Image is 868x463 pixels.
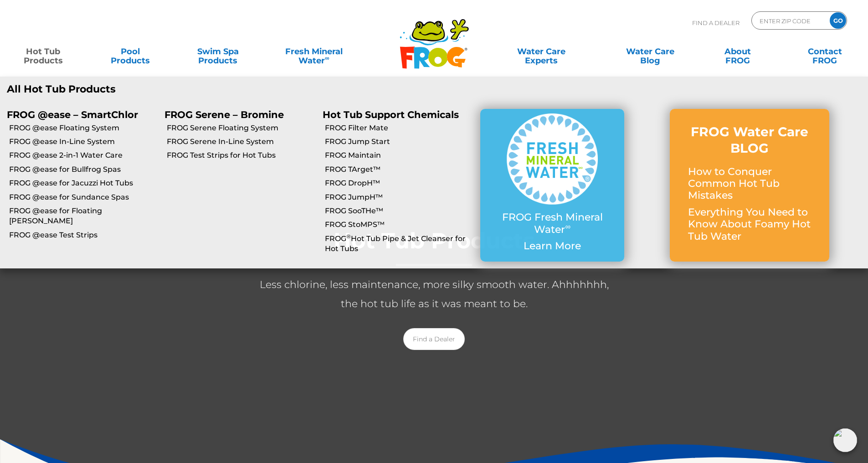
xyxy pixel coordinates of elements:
a: FROG StoMPS™ [325,220,473,230]
a: FROG @ease for Floating [PERSON_NAME] [9,206,158,226]
p: How to Conquer Common Hot Tub Mistakes [688,166,811,202]
a: All Hot Tub Products [7,83,427,95]
sup: ∞ [565,222,570,231]
a: FROG DropH™ [325,178,473,188]
p: FROG Serene – Bromine [164,109,308,120]
p: Find A Dealer [692,11,740,34]
a: FROG Serene In-Line System [167,137,315,147]
a: FROG Test Strips for Hot Tubs [167,150,315,160]
img: openIcon [833,428,857,452]
a: Swim SpaProducts [184,42,252,61]
a: FROG @ease Test Strips [9,230,158,240]
a: FROG Serene Floating System [167,123,315,133]
a: FROG @ease Floating System [9,123,158,133]
a: FROG @ease 2-in-1 Water Care [9,150,158,160]
p: FROG Fresh Mineral Water [498,211,606,236]
a: FROG Fresh Mineral Water∞ Learn More [498,113,606,257]
a: FROG SooTHe™ [325,206,473,216]
a: FROG @ease for Sundance Spas [9,192,158,202]
a: Find a Dealer [403,328,465,350]
p: Learn More [498,240,606,252]
a: FROG @ease In-Line System [9,137,158,147]
a: Water CareBlog [616,42,684,61]
a: FROG Maintain [325,150,473,160]
a: FROG Water Care BLOG How to Conquer Common Hot Tub Mistakes Everything You Need to Know About Foa... [688,123,811,247]
a: Water CareExperts [486,42,596,61]
a: FROG @ease for Bullfrog Spas [9,165,158,175]
p: FROG @ease – SmartChlor [7,109,151,120]
a: FROG Filter Mate [325,123,473,133]
a: FROG @ease for Jacuzzi Hot Tubs [9,178,158,188]
a: ContactFROG [791,42,859,61]
a: Fresh MineralWater∞ [271,42,356,61]
p: Everything You Need to Know About Foamy Hot Tub Water [688,206,811,242]
a: FROG TArget™ [325,165,473,175]
h3: FROG Water Care BLOG [688,123,811,157]
a: AboutFROG [704,42,771,61]
a: FROG Jump Start [325,137,473,147]
input: Zip Code Form [759,14,820,27]
sup: ∞ [325,54,329,62]
a: FROG JumpH™ [325,192,473,202]
sup: ® [346,233,351,240]
a: PoolProducts [97,42,164,61]
input: GO [830,12,846,29]
p: Less chlorine, less maintenance, more silky smooth water. Ahhhhhhh, the hot tub life as it was me... [252,275,616,314]
a: FROG®Hot Tub Pipe & Jet Cleanser for Hot Tubs [325,234,473,254]
a: Hot TubProducts [9,42,77,61]
a: Hot Tub Support Chemicals [323,109,459,120]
